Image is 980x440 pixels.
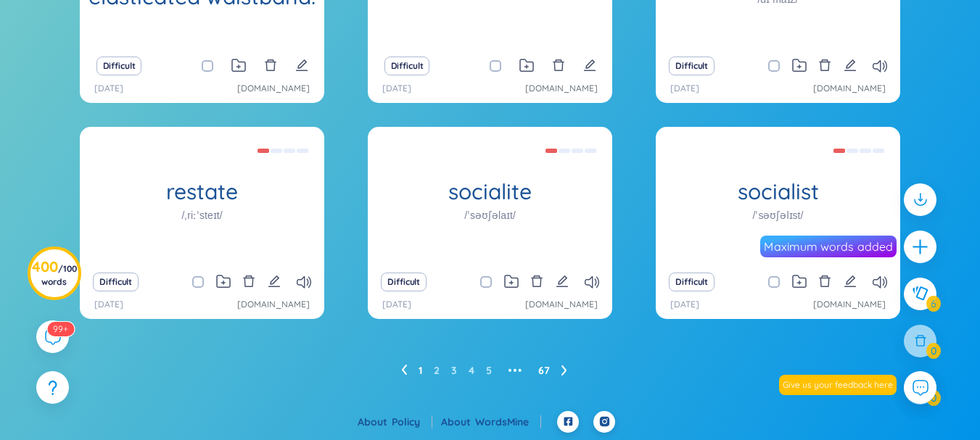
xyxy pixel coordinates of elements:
[32,261,77,287] h3: 400
[844,59,857,72] span: edit
[670,298,699,312] p: [DATE]
[503,359,527,382] span: •••
[530,272,543,292] button: delete
[47,322,74,336] sup: 591
[469,360,474,381] a: 4
[670,82,699,96] p: [DATE]
[368,179,612,204] h1: socialite
[469,359,474,382] li: 4
[94,82,123,96] p: [DATE]
[911,238,929,256] span: plus
[382,82,411,96] p: [DATE]
[818,59,831,72] span: delete
[525,82,598,96] a: [DOMAIN_NAME]
[264,56,277,76] button: delete
[41,263,77,287] span: / 100 words
[656,179,900,204] h1: socialist
[844,56,857,76] button: edit
[538,359,550,382] li: 67
[556,275,569,288] span: edit
[818,56,831,76] button: delete
[441,414,541,430] div: About
[181,207,222,223] h1: /ˌriːˈsteɪt/
[813,298,886,312] a: [DOMAIN_NAME]
[434,360,440,381] a: 2
[530,275,543,288] span: delete
[392,415,432,428] a: Policy
[401,359,407,382] li: Previous Page
[434,359,440,382] li: 2
[451,360,457,381] a: 3
[264,59,277,72] span: delete
[525,298,598,312] a: [DOMAIN_NAME]
[556,272,569,292] button: edit
[844,272,857,292] button: edit
[561,359,567,382] li: Next Page
[475,415,541,428] a: WordsMine
[419,359,422,382] li: 1
[96,57,142,75] button: Difficult
[552,56,565,76] button: delete
[451,359,457,382] li: 3
[844,275,857,288] span: edit
[268,275,281,288] span: edit
[669,273,715,291] button: Difficult
[818,275,831,288] span: delete
[538,360,550,381] a: 67
[583,59,596,72] span: edit
[486,359,492,382] li: 5
[268,272,281,292] button: edit
[93,273,139,291] button: Difficult
[669,57,715,75] button: Difficult
[80,179,324,204] h1: restate
[753,207,804,223] h1: /ˈsəʊʃəlɪst/
[242,275,255,288] span: delete
[358,414,432,430] div: About
[552,59,565,72] span: delete
[295,59,308,72] span: edit
[237,82,310,96] a: [DOMAIN_NAME]
[818,272,831,292] button: delete
[94,298,123,312] p: [DATE]
[486,360,492,381] a: 5
[583,56,596,76] button: edit
[237,298,310,312] a: [DOMAIN_NAME]
[381,273,427,291] button: Difficult
[813,82,886,96] a: [DOMAIN_NAME]
[242,272,255,292] button: delete
[384,57,430,75] button: Difficult
[419,360,422,381] a: 1
[503,359,527,382] li: Next 5 Pages
[382,298,411,312] p: [DATE]
[464,207,516,223] h1: /ˈsəʊʃəlaɪt/
[295,56,308,76] button: edit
